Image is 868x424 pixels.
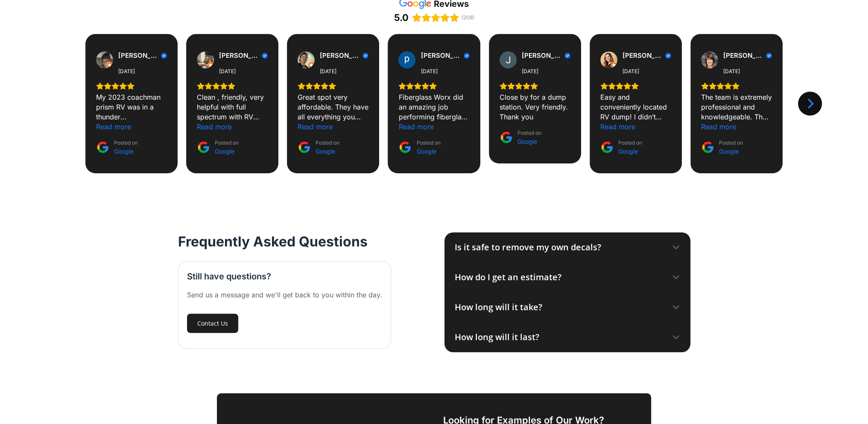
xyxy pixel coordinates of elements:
[701,92,772,122] div: The team is extremely professional and knowledgeable. They repaired our fiberglass and reconditio...
[600,92,671,122] div: Easy and conveniently located RV dump! I didn’t even have to get my dump line out. It was mess fr...
[96,51,113,68] img: Livia Gomes
[118,52,159,59] span: [PERSON_NAME]
[500,92,570,122] div: Close by for a dump station. Very friendly. Thank you
[623,52,663,59] span: [PERSON_NAME]
[298,139,339,156] a: Posted on Google
[500,51,517,68] img: Janet Atkinson
[719,139,743,156] div: Posted on
[464,53,470,59] div: Verified Customer
[362,53,368,59] div: Verified Customer
[600,82,671,90] div: Rating: 5.0 out of 5
[96,139,138,156] a: Posted on Google
[723,52,764,59] span: [PERSON_NAME]
[517,137,541,146] div: Google
[298,51,315,68] img: Alex Kilzer
[197,92,268,122] div: Clean , friendly, very helpful with full spectrum with RV Services
[46,92,70,116] div: Previous
[187,314,238,333] a: Contact Us
[118,68,135,75] div: [DATE]
[766,53,772,59] div: Verified Customer
[623,68,639,75] div: [DATE]
[219,52,260,59] span: [PERSON_NAME]
[701,51,718,68] a: View on Google
[421,52,469,59] a: Review by peter hroch
[500,82,570,90] div: Rating: 5.0 out of 5
[197,51,214,68] img: Cisco Somoza
[455,331,539,344] div: How long will it last?
[719,147,743,156] div: Google
[522,52,562,59] span: [PERSON_NAME]
[618,139,642,156] div: Posted on
[320,52,360,59] span: [PERSON_NAME]
[96,122,131,132] div: Read more
[600,139,642,156] a: Posted on Google
[398,92,469,122] div: Fiberglass Worx did an amazing job performing fiberglass repairs and paint on my Jetski! Highly r...
[723,52,772,59] a: Review by Alicia Pray
[398,139,440,156] a: Posted on Google
[320,52,368,59] a: Review by Alex Kilzer
[500,51,517,68] a: View on Google
[316,147,339,156] div: Google
[114,147,138,156] div: Google
[701,51,718,68] img: Alicia Pray
[161,53,167,59] div: Verified Customer
[96,51,113,68] a: View on Google
[43,34,825,173] div: Carousel
[96,92,167,122] div: My 2023 coachman prism RV was in a thunder [PERSON_NAME]. I went online and saw only one RV shop ...
[455,301,542,314] div: How long will it take?
[522,68,538,75] div: [DATE]
[394,12,459,24] div: Rating: 5.0 out of 5
[197,51,214,68] a: View on Google
[455,241,601,254] div: Is it safe to remove my own decals?
[187,270,271,283] h3: Still have questions?
[701,139,743,156] a: Posted on Google
[623,52,671,59] a: Review by Laurel Heller
[600,122,635,132] div: Read more
[118,52,167,59] a: Review by Livia Gomes
[298,51,315,68] a: View on Google
[723,68,740,75] div: [DATE]
[665,53,671,59] div: Verified Customer
[215,147,239,156] div: Google
[798,92,822,116] div: Next
[398,82,469,90] div: Rating: 5.0 out of 5
[320,68,336,75] div: [DATE]
[522,52,570,59] a: Review by Janet Atkinson
[219,52,268,59] a: Review by Cisco Somoza
[701,82,772,90] div: Rating: 5.0 out of 5
[416,139,440,156] div: Posted on
[462,15,474,21] span: (208)
[455,271,561,284] div: How do I get an estimate?
[178,232,368,251] h2: Frequently Asked Questions
[398,122,433,132] div: Read more
[416,147,440,156] div: Google
[114,139,138,156] div: Posted on
[262,53,268,59] div: Verified Customer
[187,290,382,300] div: Send us a message and we'll get back to you within the day.
[197,82,268,90] div: Rating: 5.0 out of 5
[421,68,437,75] div: [DATE]
[298,92,368,122] div: Great spot very affordable. They have all everything you need for a dump and flush and all the to...
[219,68,236,75] div: [DATE]
[398,51,415,68] a: View on Google
[197,122,232,132] div: Read more
[517,129,541,146] div: Posted on
[701,122,736,132] div: Read more
[618,147,642,156] div: Google
[564,53,570,59] div: Verified Customer
[421,52,461,59] span: [PERSON_NAME]
[197,139,239,156] a: Posted on Google
[298,122,333,132] div: Read more
[500,129,541,146] a: Posted on Google
[398,51,415,68] img: peter hroch
[298,82,368,90] div: Rating: 5.0 out of 5
[600,51,617,68] img: Laurel Heller
[600,51,617,68] a: View on Google
[316,139,339,156] div: Posted on
[215,139,239,156] div: Posted on
[96,82,167,90] div: Rating: 5.0 out of 5
[394,12,409,24] div: 5.0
